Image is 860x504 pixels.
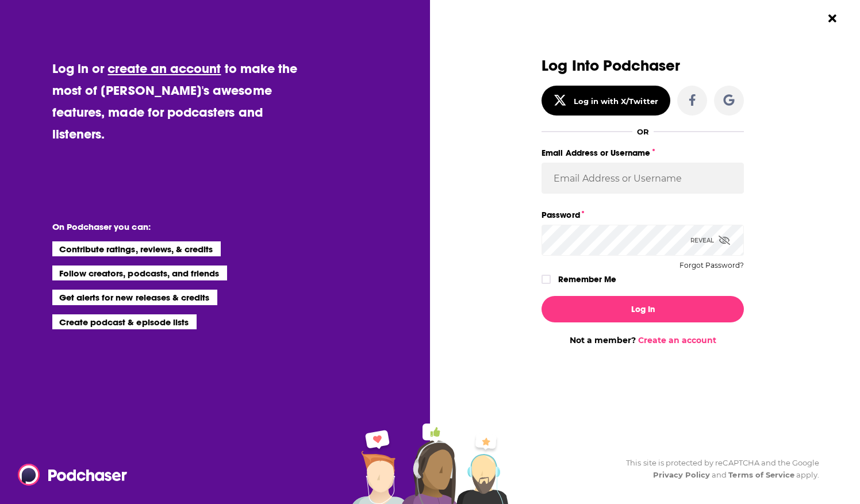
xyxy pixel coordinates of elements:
[542,207,744,222] label: Password
[52,290,217,305] li: Get alerts for new releases & credits
[542,296,744,322] button: Log In
[52,241,221,256] li: Contribute ratings, reviews, & credits
[52,221,282,232] li: On Podchaser you can:
[679,261,744,270] button: Forgot Password?
[107,60,221,76] a: create an account
[638,335,716,345] a: Create an account
[653,470,711,479] a: Privacy Policy
[542,57,744,74] h3: Log Into Podchaser
[574,97,658,106] div: Log in with X/Twitter
[542,145,744,160] label: Email Address or Username
[52,314,197,329] li: Create podcast & episode lists
[558,272,616,287] label: Remember Me
[637,127,649,136] div: OR
[542,335,744,345] div: Not a member?
[52,266,228,280] li: Follow creators, podcasts, and friends
[18,464,119,486] a: Podchaser - Follow, Share and Rate Podcasts
[18,464,128,486] img: Podchaser - Follow, Share and Rate Podcasts
[821,7,843,29] button: Close Button
[542,163,744,194] input: Email Address or Username
[690,225,730,256] div: Reveal
[542,86,670,116] button: Log in with X/Twitter
[728,470,794,479] a: Terms of Service
[617,457,819,481] div: This site is protected by reCAPTCHA and the Google and apply.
